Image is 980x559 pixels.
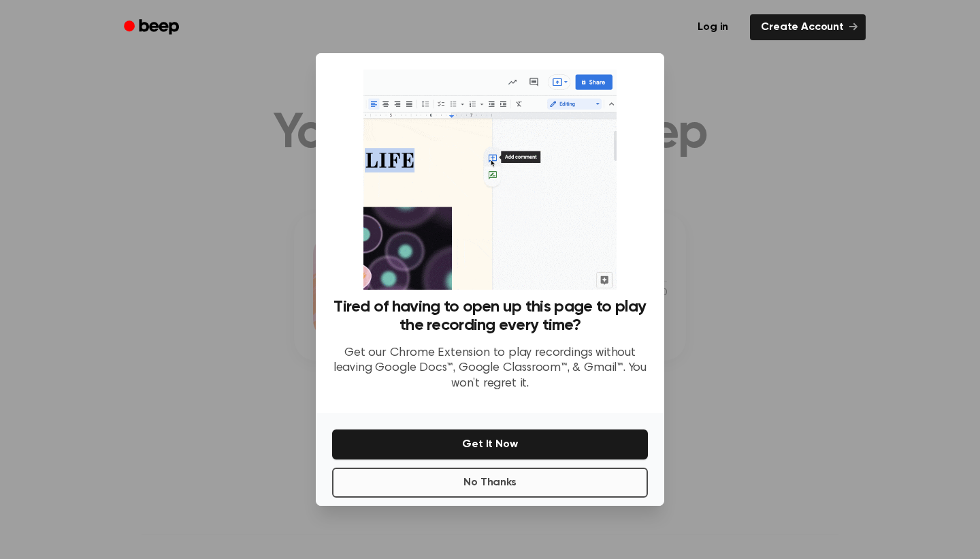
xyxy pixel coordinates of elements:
img: Beep extension in action [363,70,616,290]
a: Create Account [750,14,866,40]
p: Get our Chrome Extension to play recordings without leaving Google Docs™, Google Classroom™, & Gm... [332,346,648,392]
h3: Tired of having to open up this page to play the recording every time? [332,298,648,335]
button: Get It Now [332,429,648,459]
button: No Thanks [332,468,648,498]
a: Beep [114,14,191,41]
a: Log in [684,12,742,43]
